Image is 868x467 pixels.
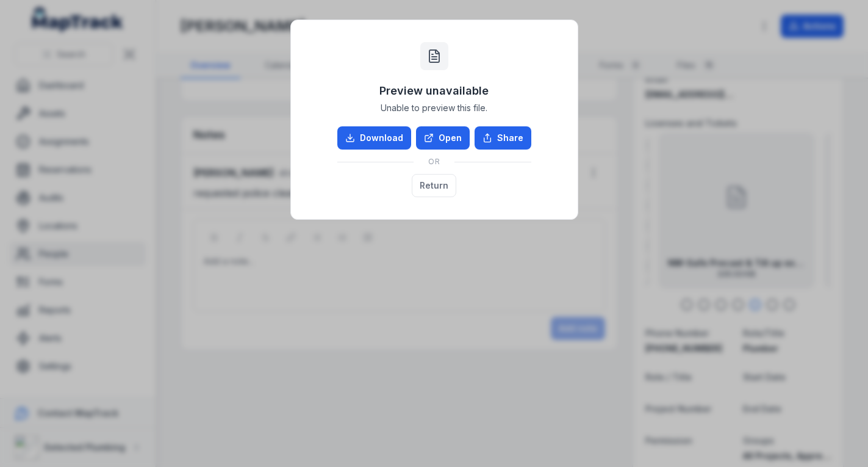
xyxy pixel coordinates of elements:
button: Share [475,126,531,150]
a: Download [337,126,411,150]
h3: Preview unavailable [379,82,489,100]
span: Unable to preview this file. [381,102,487,114]
div: OR [337,150,531,174]
a: Open [416,126,470,150]
button: Return [412,174,456,197]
